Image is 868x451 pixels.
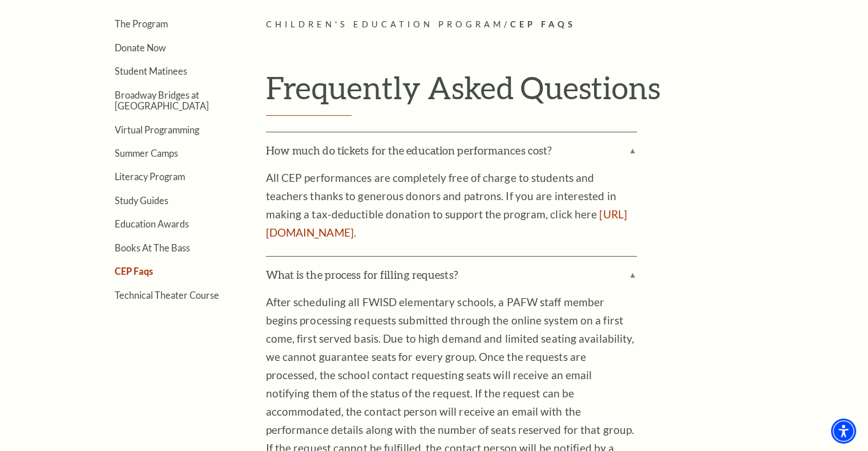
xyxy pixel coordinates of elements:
[831,419,856,444] div: Accessibility Menu
[115,195,168,206] a: Study Guides
[115,218,189,229] a: Education Awards
[115,18,168,29] a: The Program
[115,124,199,135] a: Virtual Programming
[115,266,153,277] a: CEP Faqs
[115,290,219,300] a: Technical Theater Course
[266,169,637,242] p: All CEP performances are completely free of charge to students and teachers thanks to generous do...
[266,257,637,293] label: What is the process for filling requests?
[115,148,178,159] a: Summer Camps
[266,69,788,116] h1: Frequently Asked Questions
[115,242,190,253] a: Books At The Bass
[266,132,637,169] label: How much do tickets for the education performances cost?
[115,90,209,111] a: Broadway Bridges at [GEOGRAPHIC_DATA]
[115,171,185,182] a: Literacy Program
[266,208,627,239] a: [URL][DOMAIN_NAME]
[266,18,788,32] p: /
[266,19,504,29] span: Children's Education Program
[510,19,575,29] span: CEP Faqs
[115,66,187,76] a: Student Matinees
[115,42,166,53] a: Donate Now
